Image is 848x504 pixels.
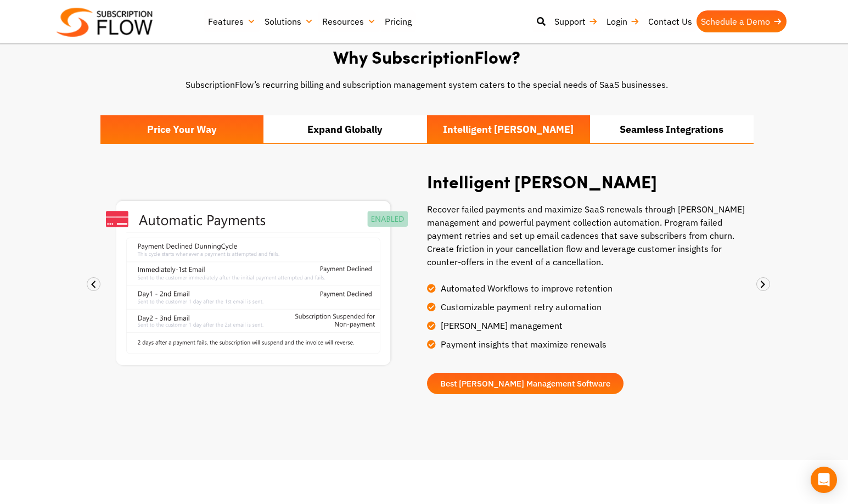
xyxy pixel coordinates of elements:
a: Features [204,10,260,32]
li: Expand Globally [263,115,427,143]
li: Intelligent [PERSON_NAME] [427,115,591,143]
p: Recover failed payments and maximize SaaS renewals through [PERSON_NAME] management and powerful ... [427,203,748,268]
span: Automated Workflows to improve retention [438,282,613,295]
a: Pricing [380,10,416,32]
p: SubscriptionFlow’s recurring billing and subscription management system caters to the special nee... [128,78,726,91]
h2: Why SubscriptionFlow? [100,47,754,67]
li: Seamless Integrations [590,115,754,143]
a: Best [PERSON_NAME] Management Software [427,373,624,394]
a: Resources [318,10,380,32]
div: Open Intercom Messenger [811,467,837,493]
span: Best [PERSON_NAME] Management Software [440,379,610,388]
span: Payment insights that maximize renewals [438,338,606,351]
a: Contact Us [644,10,697,32]
h2: Intelligent [PERSON_NAME] [427,171,748,192]
li: Price Your Way [100,115,264,143]
a: Login [602,10,644,32]
span: Customizable payment retry automation [438,300,602,313]
img: Subscriptionflow [57,8,153,37]
a: Support [550,10,602,32]
a: Schedule a Demo [697,10,787,32]
span: [PERSON_NAME] management [438,319,563,332]
a: Solutions [260,10,318,32]
img: Dunning Management [106,197,408,368]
